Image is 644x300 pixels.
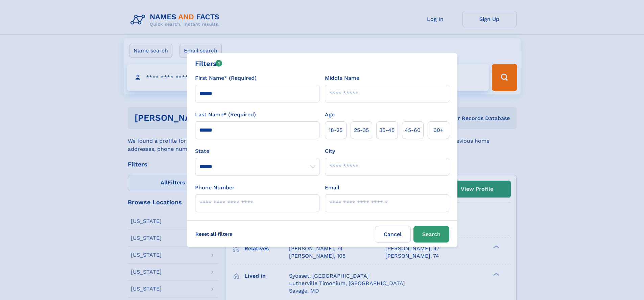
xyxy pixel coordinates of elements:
[405,126,421,134] span: 45‑60
[329,126,342,134] span: 18‑25
[325,147,335,155] label: City
[195,184,235,192] label: Phone Number
[325,184,339,192] label: Email
[375,226,411,243] label: Cancel
[325,111,335,119] label: Age
[195,147,319,155] label: State
[354,126,369,134] span: 25‑35
[195,74,257,82] label: First Name* (Required)
[325,74,359,82] label: Middle Name
[413,226,449,243] button: Search
[191,226,237,242] label: Reset all filters
[379,126,395,134] span: 35‑45
[195,59,222,69] div: Filters
[433,126,444,134] span: 60+
[195,111,256,119] label: Last Name* (Required)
